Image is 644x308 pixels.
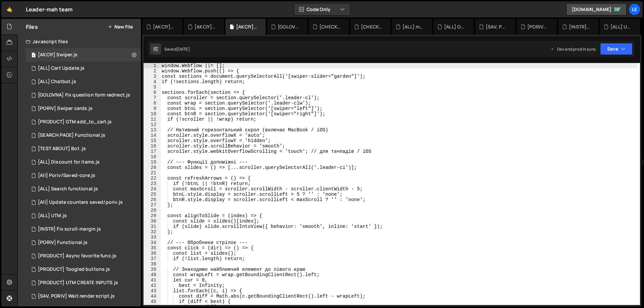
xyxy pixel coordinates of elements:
[18,35,141,48] div: Javascript files
[38,52,77,58] div: [AKCIY] Swiper.js
[108,24,133,29] button: New File
[144,127,161,133] div: 13
[600,43,633,55] button: Save
[26,249,141,263] div: 16298/45626.js
[26,142,141,156] div: 16298/47899.js
[144,165,161,170] div: 20
[144,208,161,213] div: 28
[26,209,141,223] div: 16298/45324.js
[38,199,123,205] div: [All] Update counters saved/poriv.js
[486,23,507,30] div: [SAV, PORIV] Wait render script.js
[144,176,161,181] div: 22
[26,23,38,30] h2: Files
[144,229,161,235] div: 32
[361,23,382,30] div: [CHECKOUT] Discount for checkout.js
[38,173,95,179] div: [All] Poriv/Saved-core.js
[144,267,161,272] div: 39
[144,261,161,267] div: 38
[176,46,190,52] div: [DATE]
[144,122,161,127] div: 12
[144,95,161,101] div: 7
[144,213,161,219] div: 29
[319,23,341,30] div: [CHECKOUT] GTAG only for checkout.js
[144,79,161,84] div: 4
[144,245,161,251] div: 35
[26,102,141,115] div: 16298/47573.js
[144,224,161,229] div: 31
[144,149,161,154] div: 17
[144,106,161,111] div: 9
[26,75,141,88] div: 16298/47738.js
[26,236,141,249] div: 16298/45506.js
[527,23,549,30] div: [PORIV] Functional.js
[144,288,161,294] div: 43
[144,84,161,90] div: 5
[144,240,161,245] div: 34
[610,23,632,30] div: [ALL] UTM.js
[144,202,161,208] div: 27
[144,192,161,197] div: 25
[144,283,161,288] div: 42
[144,235,161,240] div: 33
[153,23,174,30] div: [AKCIY] style swiper.css
[26,263,141,276] div: 16298/45504.js
[144,251,161,256] div: 36
[26,156,141,169] div: 16298/45418.js
[144,68,161,74] div: 2
[144,117,161,122] div: 11
[144,294,161,299] div: 44
[32,53,36,58] span: 1
[26,276,141,290] div: 16298/45326.js
[144,186,161,192] div: 24
[144,278,161,283] div: 41
[38,280,118,286] div: [PRODUCT] UTM CREATE INPUTS.js
[26,182,141,196] div: 16298/46290.js
[294,3,350,15] button: Code Only
[38,226,101,232] div: [INSTR] Fix scroll-margin.js
[144,219,161,224] div: 30
[38,146,86,152] div: [TEST ABOUT] Bot .js
[569,23,590,30] div: [INSTR] Fix scroll-margin.js
[38,213,67,219] div: [ALL] UTM.js
[144,143,161,149] div: 16
[144,181,161,186] div: 23
[144,133,161,138] div: 14
[144,90,161,95] div: 6
[629,3,641,15] a: Le
[38,132,105,138] div: [SEARCH PAGE] Functional.js
[38,293,115,299] div: [SAV, PORIV] Wait render script.js
[144,101,161,106] div: 8
[1,1,18,17] a: 🤙
[26,48,141,62] div: 16298/48209.js
[402,23,424,30] div: [ALL] modal.js
[38,253,116,259] div: [PRODUCT] Async favorite func.js
[550,46,596,52] div: Dev and prod in sync
[38,119,112,125] div: [PRODUCT] GTM add_to_cart.js
[236,23,258,30] div: [AKCIY] Swiper.js
[26,88,143,102] div: 16298/46371.js
[26,290,141,303] div: 16298/45691.js
[144,170,161,176] div: 21
[144,63,161,68] div: 1
[38,240,88,246] div: [PORIV] Functional.js
[38,159,100,165] div: [ALL] Discount for items.js
[144,138,161,143] div: 15
[444,23,466,30] div: [ALL] Overlay for catalog.js
[38,266,110,272] div: [PRODUCT] Toogled buttons.js
[144,160,161,165] div: 19
[144,197,161,202] div: 26
[26,129,141,142] div: 16298/46356.js
[38,106,93,112] div: [PORIV] Swiper cards.js
[38,186,98,192] div: [ALL] Search functional.js
[144,111,161,117] div: 10
[164,46,190,52] div: Saved
[566,3,627,15] a: [DOMAIN_NAME]
[26,196,141,209] div: 16298/45502.js
[144,154,161,160] div: 18
[195,23,216,30] div: [AKCIY] Sort products.js
[26,223,141,236] div: 16298/46217.js
[26,62,141,75] div: 16298/44467.js
[26,115,141,129] div: 16298/46885.js
[144,299,161,304] div: 45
